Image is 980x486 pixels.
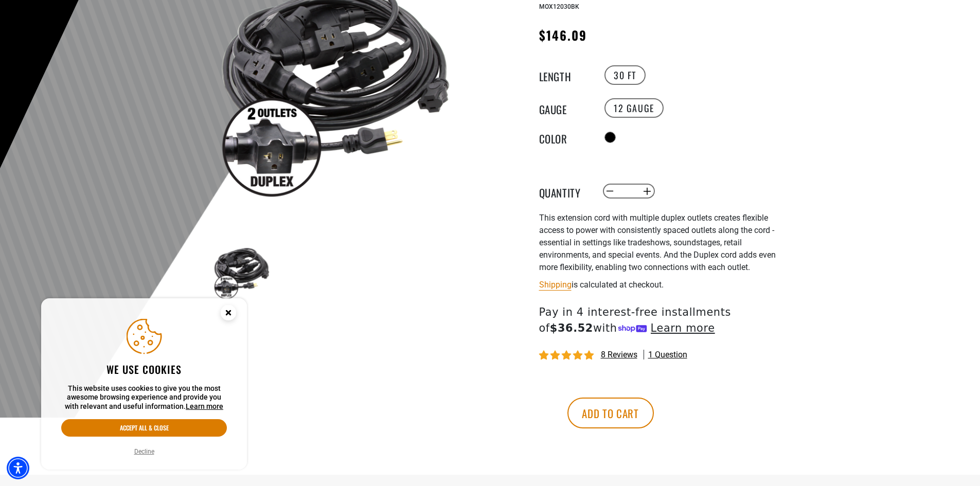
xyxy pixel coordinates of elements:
span: $146.09 [539,26,587,44]
label: 12 Gauge [604,98,664,118]
label: Quantity [539,185,591,198]
button: Add to cart [567,398,654,428]
button: Decline [131,446,157,457]
span: MOX12030BK [539,3,579,10]
legend: Color [539,131,591,144]
div: Accessibility Menu [7,457,29,479]
span: This extension cord with multiple duplex outlets creates flexible access to power with consistent... [539,213,776,272]
h2: We use cookies [61,363,227,376]
a: This website uses cookies to give you the most awesome browsing experience and provide you with r... [186,402,223,410]
img: black [212,242,272,301]
a: Shipping [539,280,572,290]
legend: Gauge [539,101,591,115]
span: 5.00 stars [539,351,596,361]
aside: Cookie Consent [41,298,247,470]
p: This website uses cookies to give you the most awesome browsing experience and provide you with r... [61,384,227,411]
button: Close this option [210,298,247,330]
label: 30 FT [604,65,646,85]
span: 8 reviews [601,350,637,359]
div: is calculated at checkout. [539,278,791,292]
span: 1 question [648,349,687,361]
legend: Length [539,68,591,82]
button: Accept all & close [61,419,227,437]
